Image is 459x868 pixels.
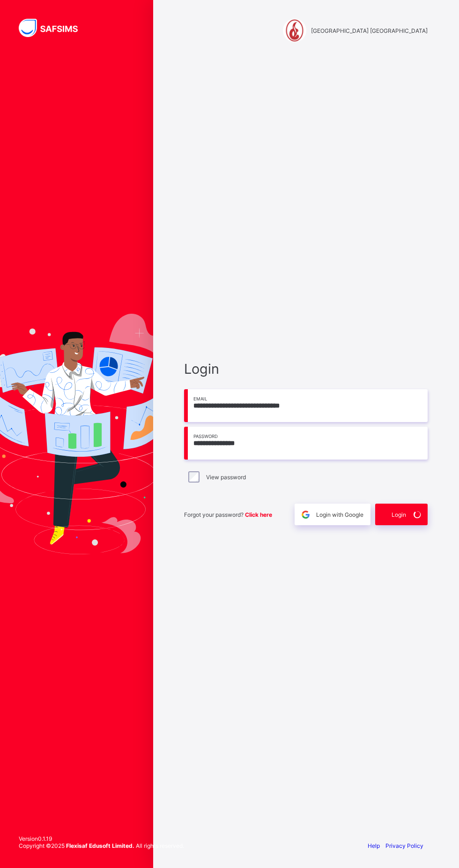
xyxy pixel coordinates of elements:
label: View password [206,474,246,481]
span: Forgot your password? [184,511,272,518]
img: SAFSIMS Logo [19,19,89,37]
a: Privacy Policy [385,842,423,849]
span: Copyright © 2025 All rights reserved. [19,842,184,849]
span: Login with Google [316,511,363,518]
img: google.396cfc9801f0270233282035f929180a.svg [300,509,311,520]
span: [GEOGRAPHIC_DATA] [GEOGRAPHIC_DATA] [311,27,428,34]
span: Version 0.1.19 [19,835,184,842]
span: Login [184,361,428,377]
strong: Flexisaf Edusoft Limited. [66,842,134,849]
a: Click here [245,511,272,518]
span: Login [392,511,406,518]
a: Help [368,842,380,849]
